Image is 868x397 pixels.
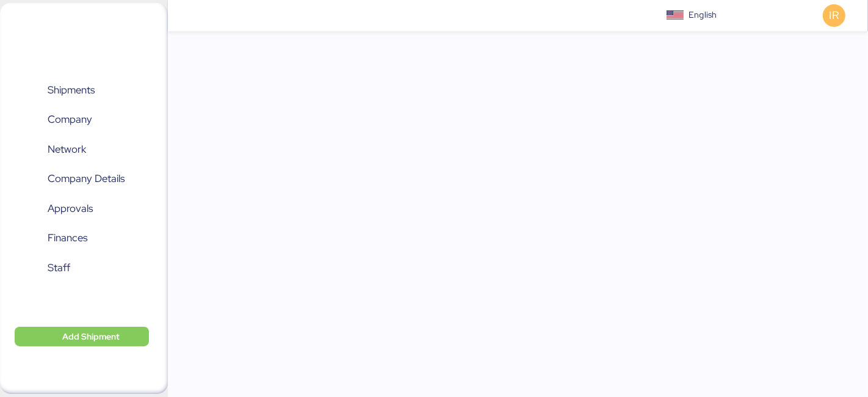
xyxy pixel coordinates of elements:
a: Company Details [8,165,150,193]
a: Shipments [8,76,150,104]
button: Menu [175,5,196,26]
span: Company Details [48,170,125,188]
div: English [689,9,717,21]
span: Shipments [48,81,95,99]
a: Approvals [8,194,150,222]
a: Finances [8,224,150,252]
span: Network [48,140,86,158]
span: Staff [48,259,70,277]
span: IR [830,7,839,23]
span: Add Shipment [62,329,120,344]
a: Network [8,135,150,163]
a: Company [8,106,150,134]
span: Finances [48,229,87,247]
button: Add Shipment [15,327,149,346]
a: Staff [8,253,150,282]
span: Company [48,111,92,128]
span: Approvals [48,200,93,217]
